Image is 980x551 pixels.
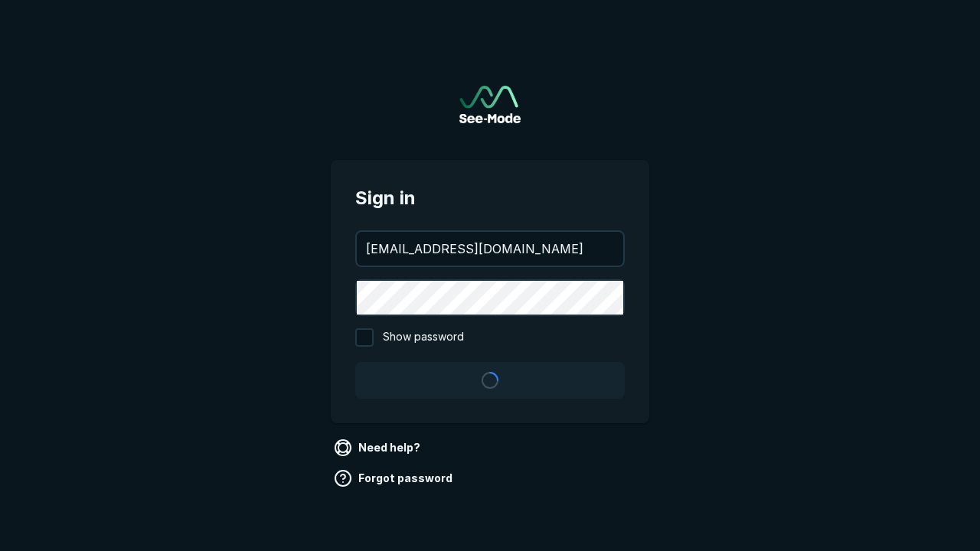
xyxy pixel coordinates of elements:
a: Go to sign in [459,86,521,123]
span: Sign in [355,184,625,212]
img: See-Mode Logo [459,86,521,123]
span: Show password [383,328,464,347]
a: Need help? [331,435,426,460]
input: your@email.com [357,232,623,266]
a: Forgot password [331,466,459,491]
